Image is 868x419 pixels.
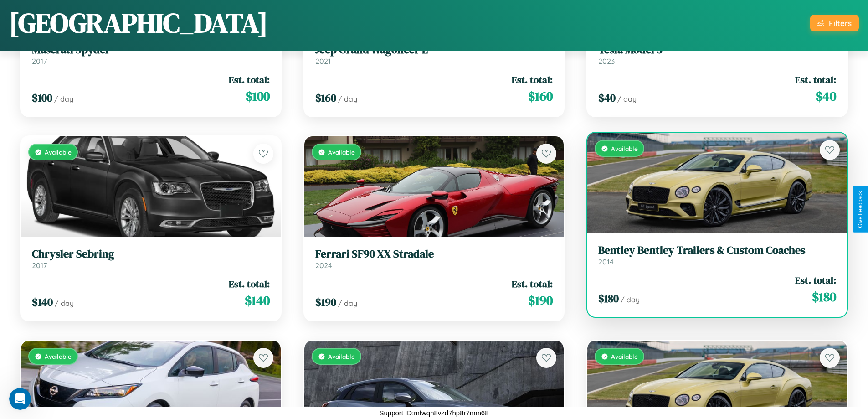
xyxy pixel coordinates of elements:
span: / day [55,299,74,308]
h3: Bentley Bentley Trailers & Custom Coaches [598,244,836,257]
span: Est. total: [795,73,836,86]
p: Support ID: mfwqh8vzd7hp8r7mm68 [379,407,488,419]
iframe: Intercom live chat [9,388,31,410]
span: Available [328,148,355,156]
span: $ 40 [598,90,616,105]
a: Chrysler Sebring2017 [32,248,270,270]
span: $ 180 [812,288,836,306]
span: Est. total: [512,73,553,86]
span: / day [621,295,640,304]
span: 2023 [598,57,615,66]
span: $ 190 [315,295,336,310]
span: 2017 [32,57,47,66]
a: Maserati Spyder2017 [32,43,270,66]
span: / day [54,94,73,103]
span: / day [338,299,357,308]
h1: [GEOGRAPHIC_DATA] [9,4,268,41]
h3: Chrysler Sebring [32,248,270,261]
h3: Ferrari SF90 XX Stradale [315,248,553,261]
span: Est. total: [512,277,553,290]
div: Give Feedback [857,191,863,228]
span: $ 180 [598,291,619,306]
span: $ 190 [528,291,553,310]
span: / day [617,94,637,103]
span: $ 140 [32,295,53,310]
span: Available [611,145,638,152]
span: $ 100 [246,87,270,105]
span: 2014 [598,257,614,266]
span: / day [338,94,357,103]
span: Available [45,352,72,360]
span: Est. total: [229,277,270,290]
span: Available [45,148,72,156]
span: 2017 [32,261,47,270]
span: Est. total: [229,73,270,86]
a: Jeep Grand Wagoneer L2021 [315,43,553,66]
span: $ 160 [528,87,553,105]
a: Tesla Model 32023 [598,43,836,66]
span: Available [611,352,638,360]
span: 2021 [315,57,331,66]
span: $ 140 [245,291,270,310]
a: Bentley Bentley Trailers & Custom Coaches2014 [598,244,836,266]
a: Ferrari SF90 XX Stradale2024 [315,248,553,270]
span: Est. total: [795,274,836,287]
div: Filters [829,18,852,28]
span: Available [328,352,355,360]
span: $ 160 [315,90,336,105]
button: Filters [810,15,859,31]
span: 2024 [315,261,332,270]
span: $ 100 [32,90,52,105]
span: $ 40 [816,87,836,105]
